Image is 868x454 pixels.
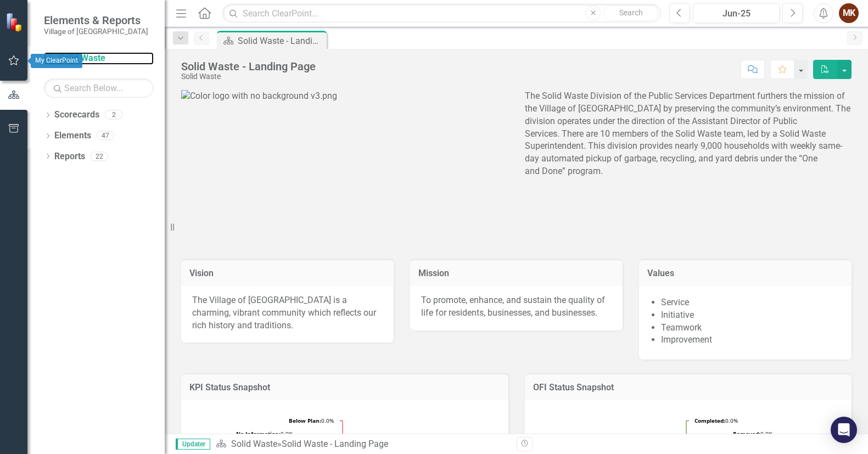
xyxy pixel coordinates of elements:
input: Search ClearPoint... [222,4,661,23]
li: Initiative [661,309,841,322]
div: Solid Waste - Landing Page [181,60,316,72]
span: Search [619,8,643,17]
span: Updater [176,439,210,450]
div: 47 [97,131,114,141]
h3: Mission [418,268,614,278]
p: The Solid Waste Division of the Public Services Department furthers the mission of the Village of... [525,90,852,180]
div: My ClearPoint [31,54,82,68]
a: Scorecards [54,109,99,121]
text: 0.0% [695,417,738,424]
h3: Values [647,268,843,278]
text: 0.0% [289,417,334,424]
p: To promote, enhance, and sustain the quality of life for residents, businesses, and businesses. [421,294,612,320]
button: MK [839,3,859,23]
div: 22 [91,152,108,161]
img: ClearPoint Strategy [5,13,25,32]
div: » [216,438,508,451]
div: Solid Waste [181,72,316,81]
a: Elements [54,130,91,142]
p: The Village of [GEOGRAPHIC_DATA] is a charming, vibrant community which reflects our rich history... [192,294,383,332]
li: Teamwork [661,322,841,334]
input: Search Below... [44,79,154,98]
h3: Vision [189,268,385,278]
div: Solid Waste - Landing Page [282,439,388,449]
tspan: Removed: [733,430,760,438]
div: Solid Waste - Landing Page [238,34,324,48]
h3: KPI Status Snapshot [189,383,500,393]
div: Open Intercom Messenger [831,417,857,443]
li: Service [661,296,841,309]
text: 0.0% [733,430,773,438]
a: Solid Waste [44,52,154,65]
a: Reports [54,150,85,163]
tspan: No Information: [236,430,281,438]
img: Color logo with no background v3.png [181,90,337,103]
li: Improvement [661,334,841,346]
tspan: Below Plan: [289,417,321,424]
a: Solid Waste [231,439,277,449]
div: Jun-25 [697,7,776,20]
div: 2 [105,110,122,120]
h3: OFI Status Snapshot [533,383,844,393]
button: Search [603,5,658,21]
button: Jun-25 [693,3,780,23]
span: Elements & Reports [44,14,148,27]
small: Village of [GEOGRAPHIC_DATA] [44,27,148,36]
text: 0.0% [236,430,293,438]
tspan: Completed: [695,417,725,424]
